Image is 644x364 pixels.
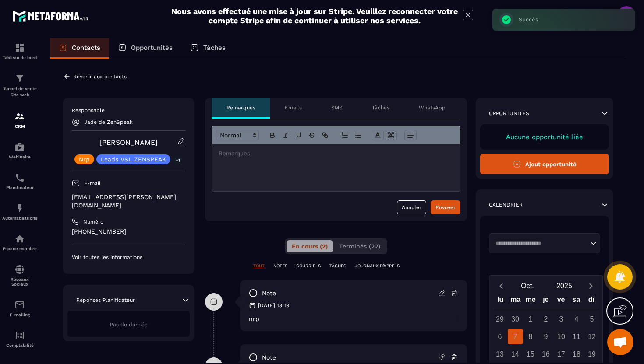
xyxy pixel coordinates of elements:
p: Nrp [79,156,90,162]
div: 8 [523,329,538,344]
a: formationformationTunnel de vente Site web [2,66,37,105]
p: Numéro [83,218,103,225]
p: +1 [173,156,183,165]
div: 19 [584,346,600,362]
img: automations [14,142,25,152]
p: [EMAIL_ADDRESS][PERSON_NAME][DOMAIN_NAME] [72,193,185,210]
div: 10 [554,329,569,344]
div: 2 [538,311,554,327]
div: me [523,294,538,309]
p: Calendrier [489,201,523,208]
p: Tunnel de vente Site web [2,86,37,98]
p: Remarques [226,104,255,111]
img: scheduler [14,172,25,183]
p: note [262,353,276,362]
div: Ouvrir le chat [607,329,633,355]
div: 4 [569,311,584,327]
div: Search for option [489,233,600,253]
img: automations [14,203,25,213]
a: social-networksocial-networkRéseaux Sociaux [2,258,37,293]
button: En cours (2) [287,240,333,252]
div: 11 [569,329,584,344]
span: Pas de donnée [110,322,148,328]
p: Jade de ZenSpeak [84,119,133,125]
div: 3 [554,311,569,327]
a: accountantaccountantComptabilité [2,324,37,354]
p: Leads VSL ZENSPEAK [101,156,166,162]
button: Terminés (22) [334,240,386,252]
h2: Nous avons effectué une mise à jour sur Stripe. Veuillez reconnecter votre compte Stripe afin de ... [171,7,458,25]
a: Opportunités [109,38,181,59]
div: 14 [508,346,523,362]
p: NOTES [273,263,287,269]
p: Réponses Planificateur [76,297,135,304]
a: formationformationTableau de bord [2,36,37,66]
img: formation [14,111,25,122]
p: E-mailing [2,312,37,317]
div: 30 [508,311,523,327]
img: formation [14,42,25,53]
img: email [14,300,25,310]
p: Aucune opportunité liée [489,133,600,141]
p: [DATE] 13:19 [258,302,289,309]
p: Planificateur [2,185,37,190]
button: Previous month [493,280,509,292]
div: di [584,294,599,309]
p: Voir toutes les informations [72,254,185,261]
p: JOURNAUX D'APPELS [355,263,400,269]
img: logo [12,8,91,24]
img: accountant [14,330,25,341]
p: note [262,289,276,297]
input: Search for option [492,239,588,248]
div: sa [569,294,584,309]
a: formationformationCRM [2,105,37,135]
button: Open years overlay [546,278,583,294]
a: Tâches [181,38,234,59]
p: Opportunités [131,44,173,52]
p: TÂCHES [329,263,346,269]
p: Responsable [72,107,185,114]
div: ve [553,294,569,309]
p: [PHONE_NUMBER] [72,227,185,236]
img: formation [14,73,25,84]
div: 29 [492,311,508,327]
span: En cours (2) [292,243,328,250]
p: Contacts [72,44,100,52]
div: 17 [554,346,569,362]
a: emailemailE-mailing [2,293,37,324]
div: lu [493,294,508,309]
div: 12 [584,329,600,344]
div: 7 [508,329,523,344]
img: social-network [14,264,25,275]
button: Next month [583,280,599,292]
a: automationsautomationsWebinaire [2,135,37,166]
a: automationsautomationsAutomatisations [2,196,37,227]
div: ma [508,294,524,309]
div: 16 [538,346,554,362]
div: 15 [523,346,538,362]
button: Annuler [397,200,426,214]
p: Espace membre [2,246,37,251]
p: COURRIELS [296,263,321,269]
span: Terminés (22) [339,243,380,250]
a: Contacts [50,38,109,59]
div: 13 [492,346,508,362]
p: TOUT [253,263,265,269]
p: WhatsApp [419,104,446,111]
p: CRM [2,124,37,129]
p: nrp [249,315,458,322]
button: Open months overlay [509,278,546,294]
p: Webinaire [2,154,37,159]
button: Ajout opportunité [480,154,609,174]
div: 9 [538,329,554,344]
p: Automatisations [2,216,37,220]
div: je [538,294,554,309]
div: 18 [569,346,584,362]
p: Réseaux Sociaux [2,277,37,287]
p: E-mail [84,180,101,187]
p: Revenir aux contacts [73,73,127,80]
p: Tâches [372,104,389,111]
a: schedulerschedulerPlanificateur [2,166,37,196]
div: 6 [492,329,508,344]
div: 1 [523,311,538,327]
